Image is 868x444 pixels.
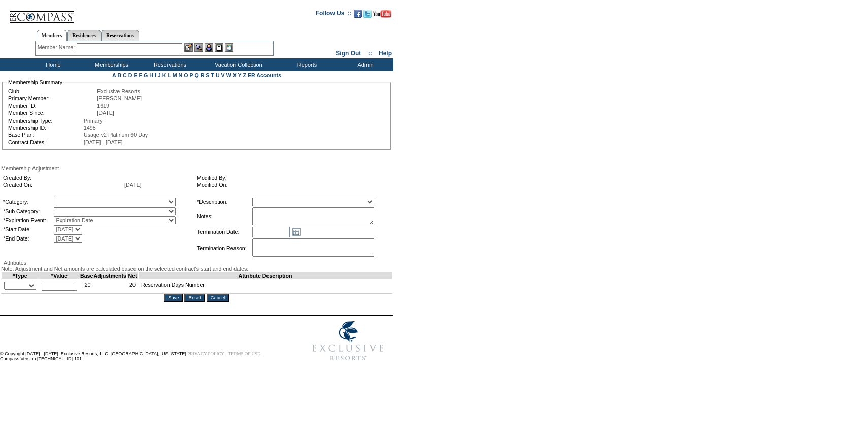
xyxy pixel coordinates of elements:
[215,43,223,52] img: Reservations
[368,50,372,57] span: ::
[3,175,123,181] td: Created By:
[112,72,116,78] a: A
[8,95,96,101] td: Primary Member:
[80,272,93,279] td: Base
[3,225,53,233] td: *Start Date:
[248,72,281,78] a: ER Accounts
[3,234,53,243] td: *End Date:
[9,3,75,23] img: Compass Home
[1,266,392,272] div: Note: Adjustment and Net amounts are calculated based on the selected contract's start and end da...
[128,72,132,78] a: D
[197,198,251,206] td: *Description:
[3,198,53,206] td: *Category:
[184,43,193,52] img: b_edit.gif
[379,50,392,57] a: Help
[373,13,391,19] a: Subscribe to our YouTube Channel
[1,165,392,172] div: Membership Adjustment
[197,207,251,225] td: Notes:
[127,272,139,279] td: Net
[226,72,231,78] a: W
[8,88,96,94] td: Club:
[2,272,39,279] td: *Type
[184,72,188,78] a: O
[133,72,137,78] a: E
[84,118,103,124] span: Primary
[194,43,203,52] img: View
[354,13,362,19] a: Become our fan on Facebook
[139,72,142,78] a: F
[3,182,123,188] td: Created On:
[190,72,193,78] a: P
[206,72,209,78] a: S
[197,238,251,258] td: Termination Reason:
[84,132,148,138] span: Usage v2 Platinum 60 Day
[8,110,96,116] td: Member Since:
[101,30,139,41] a: Reservations
[336,50,361,57] a: Sign Out
[303,316,393,366] img: Exclusive Resorts
[225,43,233,52] img: b_calculator.gif
[277,58,335,71] td: Reports
[3,216,53,224] td: *Expiration Event:
[291,226,302,237] a: Open the calendar popup.
[197,182,387,188] td: Modified On:
[363,10,372,18] img: Follow us on Twitter
[117,72,121,78] a: B
[201,72,205,78] a: R
[81,58,140,71] td: Memberships
[207,294,229,302] input: Cancel
[138,279,392,294] td: Reservation Days Number
[173,72,177,78] a: M
[80,279,93,294] td: 20
[140,58,198,71] td: Reservations
[228,351,260,356] a: TERMS OF USE
[197,175,387,181] td: Modified By:
[164,294,183,302] input: Save
[123,72,127,78] a: C
[155,72,156,78] a: I
[84,139,123,145] span: [DATE] - [DATE]
[184,294,205,302] input: Reset
[144,72,148,78] a: G
[127,279,139,294] td: 20
[197,226,251,237] td: Termination Date:
[233,72,237,78] a: X
[198,58,277,71] td: Vacation Collection
[84,125,96,131] span: 1498
[149,72,153,78] a: H
[168,72,171,78] a: L
[205,43,213,52] img: Impersonate
[7,79,63,85] legend: Membership Summary
[162,72,166,78] a: K
[23,58,81,71] td: Home
[238,72,242,78] a: Y
[179,72,183,78] a: N
[8,125,83,131] td: Membership ID:
[97,95,142,101] span: [PERSON_NAME]
[363,13,372,19] a: Follow us on Twitter
[97,103,109,109] span: 1619
[97,110,114,116] span: [DATE]
[8,132,83,138] td: Base Plan:
[3,207,53,215] td: *Sub Category:
[216,72,220,78] a: U
[211,72,214,78] a: T
[194,72,198,78] a: Q
[124,182,142,188] span: [DATE]
[8,139,83,145] td: Contract Dates:
[97,88,140,94] span: Exclusive Resorts
[37,30,68,41] a: Members
[138,272,392,279] td: Attribute Description
[8,118,83,124] td: Membership Type:
[39,272,80,279] td: *Value
[158,72,161,78] a: J
[187,351,224,356] a: PRIVACY POLICY
[335,58,393,71] td: Admin
[354,10,362,18] img: Become our fan on Facebook
[8,103,96,109] td: Member ID:
[93,272,127,279] td: Adjustments
[1,260,392,266] div: Attributes
[38,43,77,52] div: Member Name:
[243,72,246,78] a: Z
[221,72,225,78] a: V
